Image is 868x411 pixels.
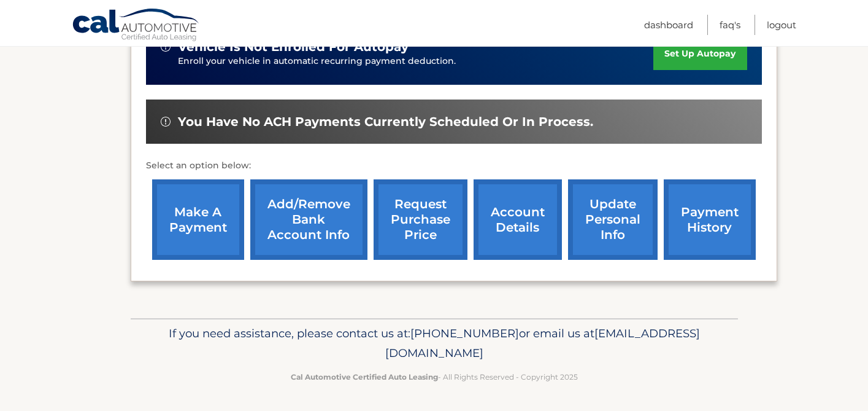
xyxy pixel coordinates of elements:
span: [PHONE_NUMBER] [410,326,519,340]
strong: Cal Automotive Certified Auto Leasing [291,372,438,382]
span: [EMAIL_ADDRESS][DOMAIN_NAME] [385,326,700,360]
span: vehicle is not enrolled for autopay [178,39,409,55]
a: FAQ's [720,15,740,35]
a: Add/Remove bank account info [250,179,367,260]
a: request purchase price [374,179,467,260]
p: - All Rights Reserved - Copyright 2025 [139,370,730,383]
p: Enroll your vehicle in automatic recurring payment deduction. [178,55,654,68]
img: alert-white.svg [161,117,171,127]
a: Cal Automotive [72,8,201,44]
a: update personal info [568,179,658,260]
a: payment history [664,179,756,260]
a: set up autopay [653,37,747,70]
span: You have no ACH payments currently scheduled or in process. [178,114,593,130]
a: account details [474,179,562,260]
a: Dashboard [644,15,693,35]
a: Logout [767,15,796,35]
p: If you need assistance, please contact us at: or email us at [139,324,730,363]
a: make a payment [152,179,244,260]
p: Select an option below: [146,159,762,173]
